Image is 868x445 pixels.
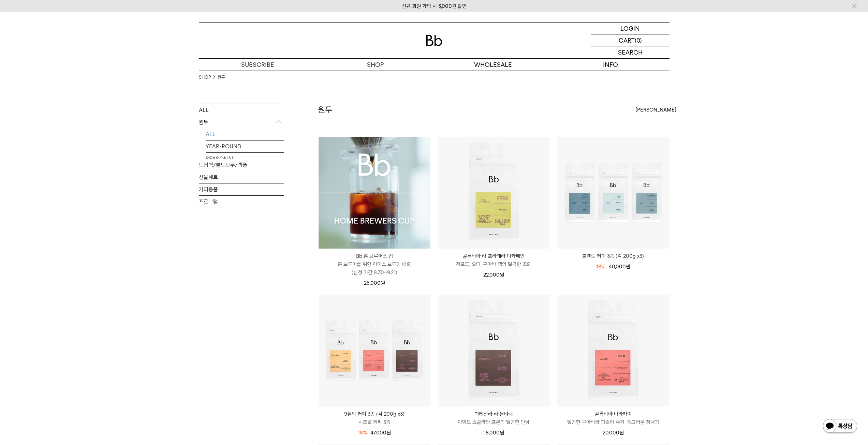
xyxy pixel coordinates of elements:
[370,430,391,436] span: 47,000
[317,59,434,71] a: SHOP
[557,252,669,260] a: 블렌드 커피 3종 (각 200g x3)
[381,280,385,286] span: 원
[500,430,504,436] span: 원
[619,34,635,46] p: CART
[319,252,430,277] a: Bb 홈 브루어스 컵 홈 브루어를 위한 아이스 브루잉 대회(신청 기간 8.30~9.21)
[434,59,552,71] p: WHOLESALE
[199,104,284,116] a: ALL
[438,137,550,249] img: 콜롬비아 라 프라데라 디카페인
[557,418,669,426] p: 달콤한 구아바와 파넬라 슈거, 싱그러운 청사과
[199,171,284,183] a: 선물세트
[438,260,550,268] p: 청포도, 오디, 구아바 잼의 달콤한 조화
[206,128,284,140] a: ALL
[319,410,430,418] p: 9월의 커피 3종 (각 200g x3)
[557,410,669,418] p: 콜롬비아 마라카이
[319,260,430,277] p: 홈 브루어를 위한 아이스 브루잉 대회 (신청 기간 8.30~9.21)
[552,59,670,71] p: INFO
[591,34,670,46] a: CART (0)
[557,137,669,249] img: 블렌드 커피 3종 (각 200g x3)
[319,137,430,249] img: 1000001223_add2_021.jpg
[618,46,643,58] p: SEARCH
[620,23,640,34] p: LOGIN
[626,264,630,270] span: 원
[319,137,430,249] a: Bb 홈 브루어스 컵
[483,272,504,278] span: 22,000
[557,410,669,426] a: 콜롬비아 마라카이 달콤한 구아바와 파넬라 슈거, 싱그러운 청사과
[438,410,550,418] p: 과테말라 라 몬타냐
[557,295,669,406] img: 콜롬비아 마라카이
[619,430,624,436] span: 원
[364,280,385,286] span: 25,000
[438,410,550,426] a: 과테말라 라 몬타냐 아망드 쇼콜라와 프룬의 달콤한 만남
[635,106,676,114] span: [PERSON_NAME]
[319,410,430,426] a: 9월의 커피 3종 (각 200g x3) 시즈널 커피 3종
[438,252,550,260] p: 콜롬비아 라 프라데라 디카페인
[199,74,211,81] a: SHOP
[319,252,430,260] p: Bb 홈 브루어스 컵
[484,430,504,436] span: 18,000
[319,418,430,426] p: 시즈널 커피 3종
[199,196,284,208] a: 프로그램
[386,430,391,436] span: 원
[218,74,225,81] a: 원두
[596,263,605,271] div: 18%
[318,104,333,116] h2: 원두
[426,35,442,46] img: 로고
[591,23,670,34] a: LOGIN
[500,272,504,278] span: 원
[822,418,858,435] img: 카카오톡 채널 1:1 채팅 버튼
[438,252,550,268] a: 콜롬비아 라 프라데라 디카페인 청포도, 오디, 구아바 잼의 달콤한 조화
[438,418,550,426] p: 아망드 쇼콜라와 프룬의 달콤한 만남
[199,183,284,195] a: 커피용품
[199,59,317,71] a: SUBSCRIBE
[603,430,624,436] span: 20,000
[358,429,367,437] div: 18%
[319,295,430,406] img: 9월의 커피 3종 (각 200g x3)
[609,264,630,270] span: 40,000
[206,140,284,152] a: YEAR-ROUND
[402,3,467,9] a: 신규 회원 가입 시 3,000원 할인
[199,116,284,129] p: 원두
[438,295,550,406] img: 과테말라 라 몬타냐
[635,34,642,46] p: (0)
[199,159,284,171] a: 드립백/콜드브루/캡슐
[206,153,284,165] a: SEASONAL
